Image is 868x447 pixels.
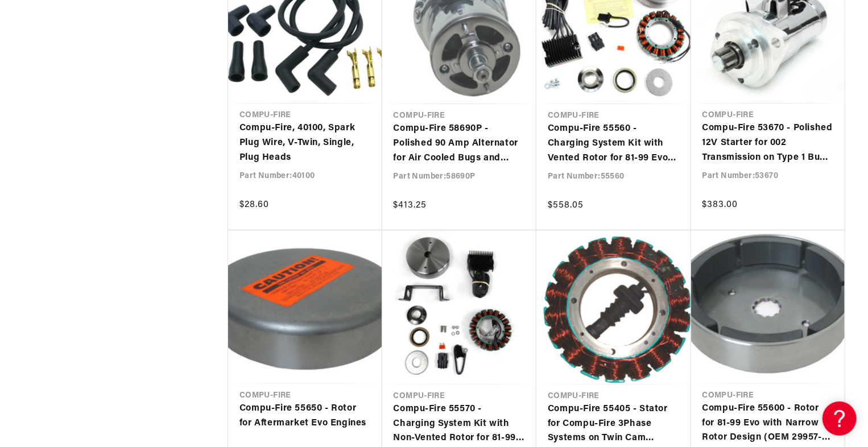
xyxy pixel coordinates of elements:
[239,402,371,431] a: Compu-Fire 55650 - Rotor for Aftermarket Evo Engines
[702,121,834,165] a: Compu-Fire 53670 - Polished 12V Starter for 002 Transmission on Type 1 Bugs and 67-75 Type 2 Bus
[548,402,680,446] a: Compu-Fire 55405 - Stator for Compu-Fire 3Phase Systems on Twin Cam Harley® Models
[394,402,526,446] a: Compu-Fire 55570 - Charging System Kit with Non-Vented Rotor for 81-99 Evo Harley® Models
[239,121,371,165] a: Compu-Fire, 40100, Spark Plug Wire, V-Twin, Single, Plug Heads
[394,122,526,165] a: Compu-Fire 58690P - Polished 90 Amp Alternator for Air Cooled Bugs and Buses
[548,122,680,165] a: Compu-Fire 55560 - Charging System Kit with Vented Rotor for 81-99 Evo Harley® Models
[702,402,834,445] a: Compu-Fire 55600 - Rotor for 81-99 Evo with Narrow Rotor Design (OEM 29957-81B)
